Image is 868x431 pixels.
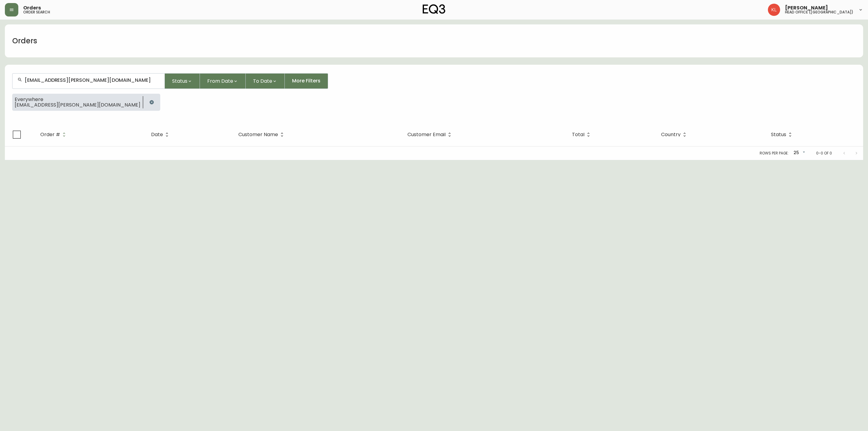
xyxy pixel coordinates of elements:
[661,133,681,136] span: Country
[238,133,278,136] span: Customer Name
[253,77,272,85] span: To Date
[172,77,187,85] span: Status
[791,148,806,158] div: 25
[200,73,246,89] button: From Date
[207,77,233,85] span: From Date
[40,133,60,136] span: Order #
[768,4,780,16] img: 2c0c8aa7421344cf0398c7f872b772b5
[771,132,794,137] span: Status
[572,133,584,136] span: Total
[151,133,163,136] span: Date
[23,10,50,14] h5: order search
[785,10,853,14] h5: head office ([GEOGRAPHIC_DATA])
[238,132,286,137] span: Customer Name
[285,73,328,89] button: More Filters
[661,132,689,137] span: Country
[771,133,786,136] span: Status
[785,5,828,10] span: [PERSON_NAME]
[407,132,454,137] span: Customer Email
[572,132,592,137] span: Total
[760,150,789,156] p: Rows per page:
[407,133,446,136] span: Customer Email
[15,97,140,102] span: Everywhere
[292,78,320,84] span: More Filters
[423,4,445,14] img: logo
[246,73,285,89] button: To Date
[40,132,68,137] span: Order #
[15,102,140,108] span: [EMAIL_ADDRESS][PERSON_NAME][DOMAIN_NAME]
[151,132,171,137] span: Date
[23,5,41,10] span: Orders
[25,77,160,83] input: Search
[12,36,37,46] h1: Orders
[165,73,200,89] button: Status
[816,150,832,156] p: 0-0 of 0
